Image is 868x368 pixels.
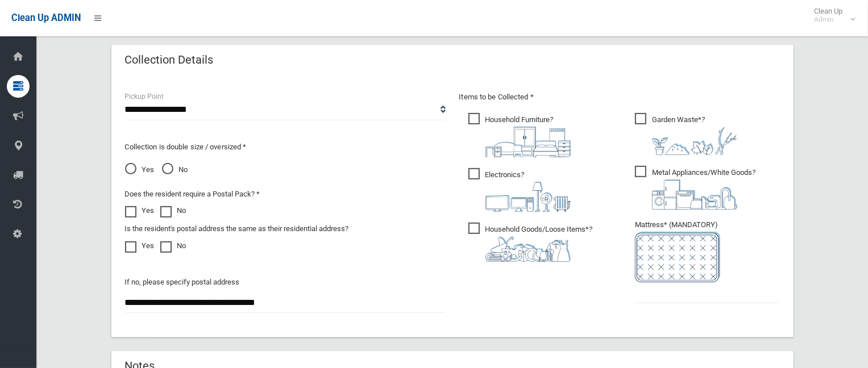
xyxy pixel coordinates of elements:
[485,115,571,157] i: ?
[485,225,593,262] i: ?
[11,12,81,23] span: Clean Up ADMIN
[808,7,854,24] span: Clean Up
[468,113,571,157] span: Household Furniture
[635,232,720,282] img: e7408bece873d2c1783593a074e5cb2f.png
[635,220,780,282] span: Mattress* (MANDATORY)
[652,179,737,210] img: 36c1b0289cb1767239cdd3de9e694f19.png
[485,236,571,262] img: b13cc3517677393f34c0a387616ef184.png
[111,49,227,71] header: Collection Details
[125,140,446,154] p: Collection is double size / oversized *
[125,163,155,177] span: Yes
[125,204,155,218] label: Yes
[485,127,571,157] img: aa9efdbe659d29b613fca23ba79d85cb.png
[459,90,780,104] p: Items to be Collected *
[652,115,737,155] i: ?
[125,187,260,201] label: Does the resident require a Postal Pack? *
[162,163,188,177] span: No
[635,113,737,155] span: Garden Waste*
[814,15,842,24] small: Admin
[468,223,593,262] span: Household Goods/Loose Items*
[635,166,755,210] span: Metal Appliances/White Goods
[652,168,755,210] i: ?
[160,239,186,253] label: No
[485,170,571,212] i: ?
[652,127,737,155] img: 4fd8a5c772b2c999c83690221e5242e0.png
[160,204,186,218] label: No
[125,222,349,236] label: Is the resident's postal address the same as their residential address?
[485,182,571,212] img: 394712a680b73dbc3d2a6a3a7ffe5a07.png
[468,168,571,212] span: Electronics
[125,275,240,289] label: If no, please specify postal address
[125,239,155,253] label: Yes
